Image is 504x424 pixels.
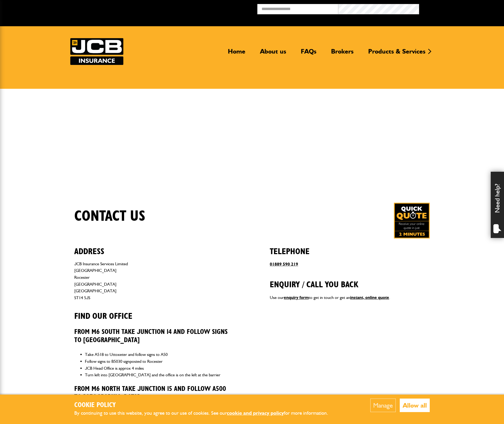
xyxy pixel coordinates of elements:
[85,365,234,372] li: JCB Head Office is approx 4 miles
[74,303,234,321] h2: Find our office
[270,238,430,257] h2: Telephone
[350,295,389,300] a: instant, online quote
[394,203,430,238] img: Quick Quote
[270,294,430,301] p: Use our to get in touch or get an .
[394,203,430,238] a: Get your insurance quote in just 2-minutes
[85,372,234,378] li: Turn left into [GEOGRAPHIC_DATA] and the office is on the left at the barrier
[74,409,337,417] p: By continuing to use this website, you agree to our use of cookies. See our for more information.
[284,295,309,300] a: enquiry form
[74,260,234,301] address: JCB Insurance Services Limited [GEOGRAPHIC_DATA] Rocester [GEOGRAPHIC_DATA] [GEOGRAPHIC_DATA] ST1...
[74,385,234,401] h3: From M6 North take Junction 15 and follow A500 to [GEOGRAPHIC_DATA]
[364,47,429,60] a: Products & Services
[70,38,123,65] a: JCB Insurance Services
[74,401,337,409] h2: Cookie Policy
[400,399,430,412] button: Allow all
[74,328,234,344] h3: From M6 South take Junction 14 and follow signs to [GEOGRAPHIC_DATA]
[270,272,430,290] h2: Enquiry / call you back
[85,358,234,365] li: Follow signs to B5030 signposted to Rocester
[227,410,284,416] a: cookie and privacy policy
[491,172,504,238] div: Need help?
[224,47,249,60] a: Home
[70,38,123,65] img: JCB Insurance Services logo
[74,207,145,225] h1: Contact us
[256,47,290,60] a: About us
[297,47,320,60] a: FAQs
[74,238,234,257] h2: Address
[370,399,396,412] button: Manage
[85,351,234,358] li: Take A518 to Uttoxeter and follow signs to A50
[270,262,298,267] a: 01889 590 219
[327,47,358,60] a: Brokers
[419,4,500,12] button: Broker Login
